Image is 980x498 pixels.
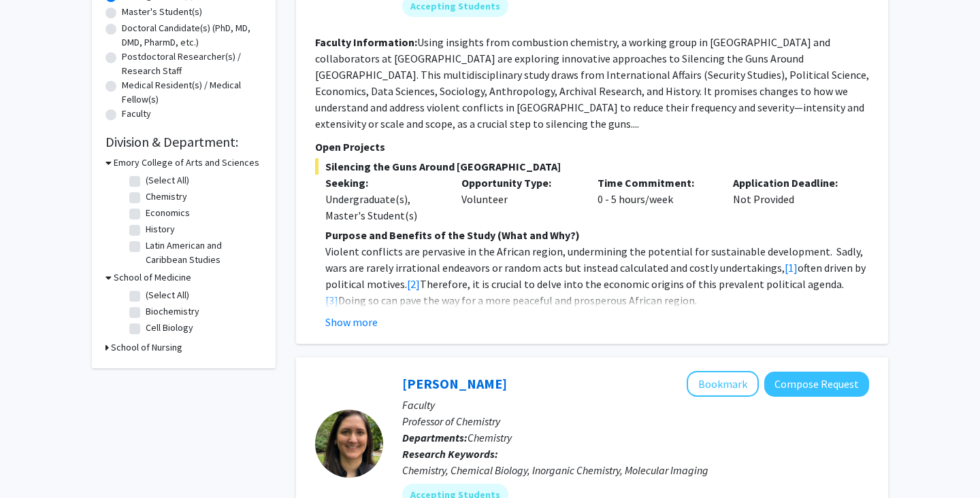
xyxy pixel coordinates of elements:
[315,139,869,155] p: Open Projects
[146,190,187,204] label: Chemistry
[10,437,58,488] iframe: Chat
[325,175,441,191] p: Seeking:
[315,35,417,49] b: Faculty Information:
[723,175,859,224] div: Not Provided
[122,78,262,107] label: Medical Resident(s) / Medical Fellow(s)
[402,375,507,392] a: [PERSON_NAME]
[146,304,199,319] label: Biochemistry
[114,156,259,170] h3: Emory College of Arts and Sciences
[461,175,577,191] p: Opportunity Type:
[451,175,587,224] div: Volunteer
[325,191,441,224] div: Undergraduate(s), Master's Student(s)
[687,371,759,397] button: Add Daniela Buccella to Bookmarks
[105,134,262,150] h2: Division & Department:
[733,175,849,191] p: Application Deadline:
[122,21,262,50] label: Doctoral Candidate(s) (PhD, MD, DMD, PharmD, etc.)
[122,107,151,121] label: Faculty
[587,175,723,224] div: 0 - 5 hours/week
[764,372,869,397] button: Compose Request to Daniela Buccella
[402,397,869,413] p: Faculty
[325,294,338,307] a: [3]
[325,243,869,308] p: Violent conflicts are pervasive in the African region, undermining the potential for sustainable ...
[468,431,512,444] span: Chemistry
[325,228,580,242] strong: Purpose and Benefits of the Study (What and Why?)
[785,261,798,274] a: [1]
[114,270,191,285] h3: School of Medicine
[402,462,869,478] div: Chemistry, Chemical Biology, Inorganic Chemistry, Molecular Imaging
[146,238,259,267] label: Latin American and Caribbean Studies
[407,277,420,291] a: [2]
[402,413,869,429] p: Professor of Chemistry
[325,314,378,330] button: Show more
[146,173,189,188] label: (Select All)
[402,431,468,444] b: Departments:
[402,447,498,461] b: Research Keywords:
[146,288,189,302] label: (Select All)
[598,175,713,191] p: Time Commitment:
[315,158,869,175] span: Silencing the Guns Around [GEOGRAPHIC_DATA]
[146,206,190,220] label: Economics
[315,35,869,130] fg-read-more: Using insights from combustion chemistry, a working group in [GEOGRAPHIC_DATA] and collaborators ...
[146,321,193,335] label: Cell Biology
[146,222,175,236] label: History
[111,340,182,355] h3: School of Nursing
[122,5,202,19] label: Master's Student(s)
[122,50,262,78] label: Postdoctoral Researcher(s) / Research Staff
